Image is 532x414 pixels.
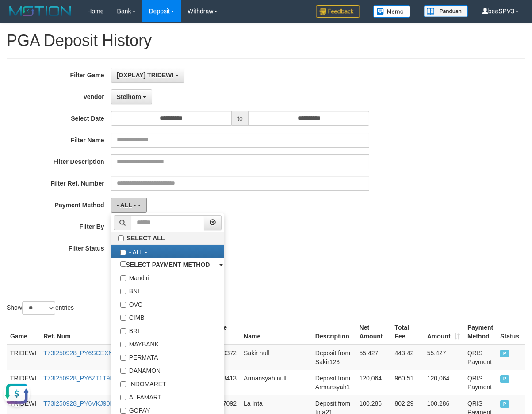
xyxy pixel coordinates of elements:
input: OVO [120,302,126,308]
button: Steihom [111,89,152,104]
img: Button%20Memo.svg [373,5,410,18]
button: - ALL - [111,198,147,213]
label: DANAMON [111,363,224,376]
label: INDOMARET [111,376,224,390]
td: Sakir null [240,345,312,370]
button: [OXPLAY] TRIDEWI [111,68,185,83]
th: Ref. Num [40,319,162,345]
label: ALFAMART [111,390,224,403]
td: QRIS Payment [464,370,497,395]
span: [OXPLAY] TRIDEWI [117,72,174,79]
span: PAID [500,375,509,383]
label: - ALL - [111,245,224,258]
th: Description [312,319,356,345]
td: 55,427 [356,345,391,370]
span: to [232,111,249,126]
label: PERMATA [111,350,224,363]
h1: PGA Deposit History [7,32,525,49]
th: Status [497,319,525,345]
input: MAYBANK [120,342,126,347]
select: Showentries [22,301,55,315]
th: Amount: activate to sort column ascending [424,319,464,345]
label: Show entries [7,301,74,315]
td: 120,064 [356,370,391,395]
th: Payment Method [464,319,497,345]
td: 443.42 [391,345,423,370]
span: PAID [500,350,509,357]
input: SELECT ALL [118,235,124,241]
a: SELECT PAYMENT METHOD [111,258,224,270]
input: CIMB [120,315,126,321]
label: BRI [111,323,224,337]
img: Feedback.jpg [316,5,360,18]
img: panduan.png [424,5,468,17]
label: MAYBANK [111,337,224,350]
input: DANAMON [120,368,126,374]
input: BRI [120,328,126,334]
input: PERMATA [120,355,126,361]
td: Deposit from Sakir123 [312,345,356,370]
td: QRIS Payment [464,345,497,370]
b: SELECT PAYMENT METHOD [126,261,210,268]
button: Open LiveChat chat widget [4,4,30,30]
span: Steihom [117,93,141,100]
input: GOPAY [120,408,126,414]
th: Name [240,319,312,345]
td: TRIDEWI [7,370,40,395]
td: TRIDEWI [7,345,40,370]
td: 960.51 [391,370,423,395]
input: Mandiri [120,275,126,281]
th: Game [7,319,40,345]
td: Armansyah null [240,370,312,395]
td: 55,427 [424,345,464,370]
a: T73I250928_PY6VKJ90RH09B8HHEJW [43,400,155,407]
th: Net Amount [356,319,391,345]
input: INDOMARET [120,381,126,387]
label: OVO [111,297,224,310]
span: PAID [500,400,509,408]
span: - ALL - [117,201,136,209]
th: Total Fee [391,319,423,345]
label: CIMB [111,310,224,323]
input: SELECT PAYMENT METHOD [120,261,126,267]
img: MOTION_logo.png [7,4,74,18]
a: T73I250928_PY6ZT1T9EN5KDOYKUE2 [43,375,156,382]
label: BNI [111,284,224,297]
label: SELECT ALL [111,232,224,244]
input: - ALL - [120,250,126,255]
input: ALFAMART [120,395,126,400]
a: T73I250928_PY6SCEXNM4FQ1LRO1V9 [43,349,157,357]
label: Mandiri [111,270,224,284]
td: Deposit from Armansyah1 [312,370,356,395]
td: 120,064 [424,370,464,395]
input: BNI [120,289,126,294]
